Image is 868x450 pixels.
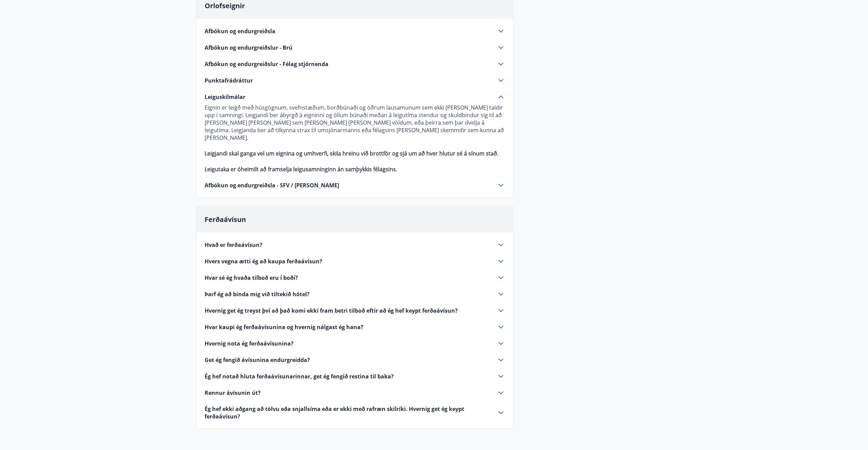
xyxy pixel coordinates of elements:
div: Afbókun og endurgreiðslur - Brú [205,43,505,52]
span: Orlofseignir [205,1,245,10]
span: Þarf ég að binda mig við tiltekið hótel? [205,290,310,298]
div: Leiguskilmálar [205,93,505,101]
div: Hvers vegna ætti ég að kaupa ferðaávísun? [205,257,505,265]
span: Hvar sé ég hvaða tilboð eru í boði? [205,274,298,282]
span: Rennur ávísunin út? [205,389,261,397]
span: Afbókun og endurgreiðslur - Félag stjórnenda [205,60,328,68]
div: Hvar kaupi ég ferðaávísunina og hvernig nálgast ég hana? [205,323,505,331]
span: Leiguskilmálar [205,93,245,101]
div: Afbókun og endurgreiðsla - SFV / [PERSON_NAME] [205,181,505,189]
div: Punktafrádráttur [205,76,505,85]
strong: Leigutaka er óheimilt að framselja leigusamninginn án samþykkis félagsins. [205,165,397,173]
p: Eignin er leigð með húsgögnum, svefnstæðum, borðbúnaði og öðrum lausamunum sem ekki [PERSON_NAME]... [205,104,505,141]
span: Hvernig get ég treyst því að það komi ekki fram betri tilboð eftir að ég hef keypt ferðaávísun? [205,307,458,314]
div: Rennur ávísunin út? [205,389,505,397]
div: Hvernig nota ég ferðaávísunina? [205,339,505,348]
span: Afbókun og endurgreiðsla - SFV / [PERSON_NAME] [205,182,339,189]
span: Ég hef notað hluta ferðaávísunarinnar, get ég fengið restina til baka? [205,373,394,380]
div: Ég hef notað hluta ferðaávísunarinnar, get ég fengið restina til baka? [205,372,505,380]
span: Get ég fengið ávísunina endurgreidda? [205,356,310,364]
span: Hvernig nota ég ferðaávísunina? [205,340,294,347]
div: Afbókun og endurgreiðsla [205,27,505,35]
span: Hvað er ferðaávísun? [205,241,262,249]
strong: Leigjandi skal ganga vel um eignina og umhverfi, skila hreinu við brottför og sjá um að hver hlut... [205,150,498,157]
span: Punktafrádráttur [205,77,253,84]
span: Afbókun og endurgreiðslur - Brú [205,44,293,51]
span: Hvers vegna ætti ég að kaupa ferðaávísun? [205,258,322,265]
span: Ég hef ekki aðgang að tölvu eða snjallsíma eða er ekki með rafræn skilríki. Hvernig get ég keypt ... [205,405,489,420]
div: Ég hef ekki aðgang að tölvu eða snjallsíma eða er ekki með rafræn skilríki. Hvernig get ég keypt ... [205,405,505,420]
div: Hvar sé ég hvaða tilboð eru í boði? [205,274,505,282]
div: Þarf ég að binda mig við tiltekið hótel? [205,290,505,298]
span: Afbókun og endurgreiðsla [205,27,275,35]
div: Hvernig get ég treyst því að það komi ekki fram betri tilboð eftir að ég hef keypt ferðaávísun? [205,307,505,315]
div: Hvað er ferðaávísun? [205,241,505,249]
div: Leiguskilmálar [205,101,505,173]
div: Get ég fengið ávísunina endurgreidda? [205,356,505,364]
span: Ferðaávísun [205,215,246,224]
div: Afbókun og endurgreiðslur - Félag stjórnenda [205,60,505,68]
span: Hvar kaupi ég ferðaávísunina og hvernig nálgast ég hana? [205,323,363,331]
